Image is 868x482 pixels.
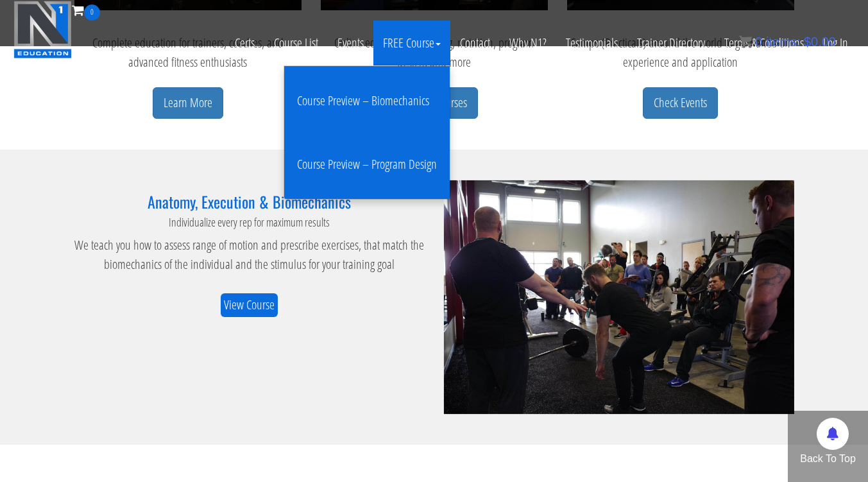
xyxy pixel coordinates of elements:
a: 0 [72,1,100,19]
a: Log In [813,21,858,65]
a: Contact [450,21,500,65]
a: Events [328,21,373,65]
a: Certs [225,21,264,65]
a: Course List [264,21,328,65]
p: Back To Top [788,451,868,467]
a: Why N1? [500,21,556,65]
img: n1-anatomy-biomechanics-execution [444,180,794,414]
span: 0 [84,4,100,21]
h4: Individualize every rep for maximum results [74,216,425,229]
a: FREE Course [373,21,450,65]
a: Terms & Conditions [715,21,813,65]
a: Testimonials [556,21,627,65]
span: 0 [755,35,762,49]
a: Course Preview – Program Design [287,139,447,190]
img: n1-education [13,1,72,58]
span: $ [804,35,811,49]
a: Trainer Directory [627,21,715,65]
span: items: [766,35,800,49]
a: Learn More [153,87,223,119]
a: Check Events [643,87,718,119]
bdi: 0.00 [804,35,836,49]
img: icon11.png [739,35,752,48]
a: View Course [221,293,278,317]
p: We teach you how to assess range of motion and prescribe exercises, that match the biomechanics o... [74,236,425,274]
a: Course Preview – Biomechanics [287,76,447,126]
h3: Anatomy, Execution & Biomechanics [74,193,425,210]
a: 0 items: $0.00 [739,35,836,49]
